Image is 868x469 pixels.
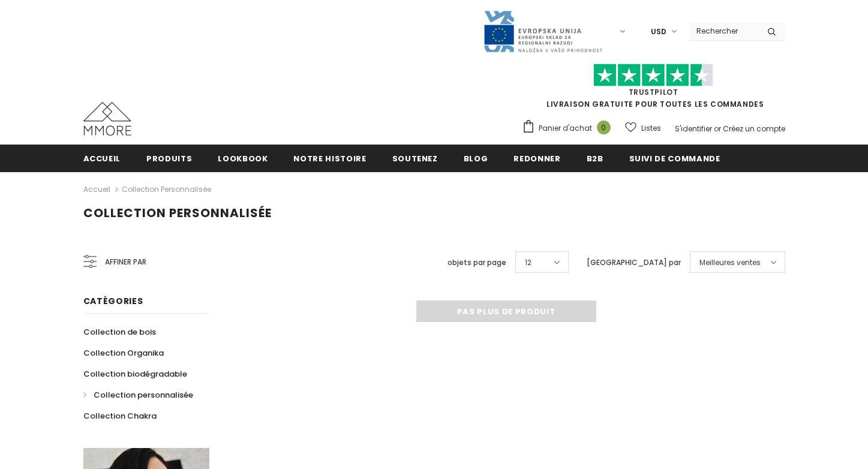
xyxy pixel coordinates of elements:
span: USD [651,26,666,38]
span: Collection personnalisée [83,205,272,221]
a: Créez un compte [723,124,785,134]
img: Cas MMORE [83,102,131,136]
a: Accueil [83,182,110,197]
span: or [714,124,721,134]
a: Collection personnalisée [83,384,193,405]
span: Lookbook [218,153,268,164]
span: Affiner par [105,255,146,269]
span: Catégories [83,295,143,307]
span: soutenez [392,153,438,164]
img: Javni Razpis [483,10,603,53]
span: LIVRAISON GRATUITE POUR TOUTES LES COMMANDES [522,69,785,109]
label: [GEOGRAPHIC_DATA] par [587,257,681,269]
span: Collection biodégradable [83,368,187,380]
span: Collection Organika [83,347,164,359]
a: Collection Chakra [83,405,157,426]
label: objets par page [447,257,506,269]
a: B2B [587,145,603,172]
span: Panier d'achat [539,122,592,134]
a: Produits [146,145,192,172]
a: Listes [625,118,661,139]
a: Collection de bois [83,321,156,342]
span: 12 [525,257,531,269]
span: Produits [146,153,192,164]
span: Collection Chakra [83,410,157,422]
a: Notre histoire [293,145,366,172]
span: Redonner [513,153,560,164]
a: Collection biodégradable [83,363,187,384]
img: Faites confiance aux étoiles pilotes [593,64,713,87]
a: Redonner [513,145,560,172]
span: Meilleures ventes [699,257,761,269]
a: Lookbook [218,145,268,172]
span: Blog [464,153,488,164]
a: Panier d'achat 0 [522,119,617,137]
a: Collection Organika [83,342,164,363]
span: 0 [597,121,611,134]
a: soutenez [392,145,438,172]
a: Javni Razpis [483,26,603,36]
a: S'identifier [675,124,712,134]
input: Search Site [689,22,758,40]
span: Notre histoire [293,153,366,164]
span: Collection personnalisée [94,389,193,401]
a: TrustPilot [629,87,678,97]
a: Suivi de commande [629,145,720,172]
a: Collection personnalisée [122,184,211,194]
span: Listes [641,122,661,134]
span: B2B [587,153,603,164]
span: Suivi de commande [629,153,720,164]
span: Accueil [83,153,121,164]
a: Blog [464,145,488,172]
span: Collection de bois [83,326,156,338]
a: Accueil [83,145,121,172]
